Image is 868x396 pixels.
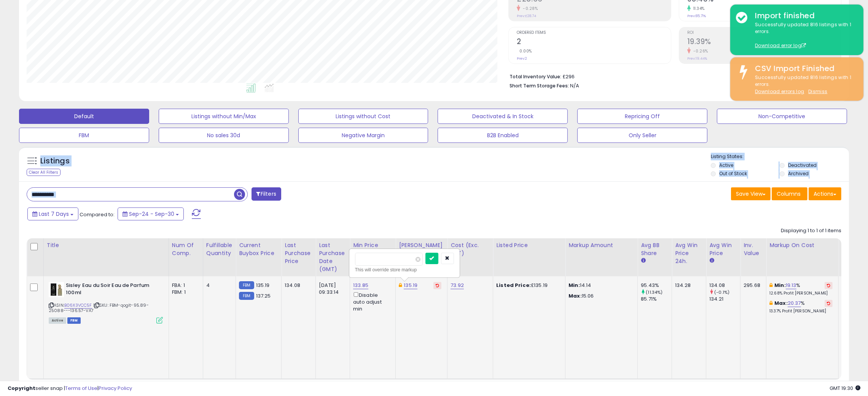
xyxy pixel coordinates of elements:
[319,241,347,273] div: Last Purchase Date (GMT)
[438,128,568,143] button: B2B Enabled
[285,282,310,289] div: 134.08
[172,289,197,296] div: FBM: 1
[769,291,833,296] p: 12.68% Profit [PERSON_NAME]
[49,282,163,323] div: ASIN:
[687,31,841,35] span: ROI
[569,293,632,299] p: 15.06
[355,266,454,274] div: This will override store markup
[711,153,849,160] p: Listing States:
[510,71,836,81] li: £296
[256,282,270,289] span: 135.19
[47,241,166,249] div: Title
[520,6,538,11] small: -0.28%
[569,241,634,249] div: Markup Amount
[206,282,230,289] div: 4
[496,282,559,289] div: £135.19
[118,208,184,220] button: Sep-24 - Sep-30
[769,282,833,296] div: %
[687,56,707,61] small: Prev: 19.44%
[675,241,703,265] div: Avg Win Price 24h.
[769,309,833,314] p: 13.37% Profit [PERSON_NAME]
[749,74,858,95] div: Successfully updated 816 listings with 1 errors.
[27,208,78,220] button: Last 7 Days
[496,241,562,249] div: Listed Price
[159,109,289,124] button: Listings without Min/Max
[27,169,61,176] div: Clear All Filters
[755,42,806,49] a: Download error log
[510,73,561,80] b: Total Inventory Value:
[353,282,368,289] a: 133.85
[577,128,707,143] button: Only Seller
[206,241,233,257] div: Fulfillable Quantity
[675,282,700,289] div: 134.28
[749,10,858,21] div: Import finished
[774,299,788,307] b: Max:
[99,385,132,392] a: Privacy Policy
[49,302,149,314] span: | SKU: FBM-qogit-95.89-25088---136.57-VA7
[777,190,801,198] span: Columns
[786,282,796,289] a: 19.13
[438,109,568,124] button: Deactivated & In Stock
[8,385,132,392] div: seller snap | |
[285,241,312,265] div: Last Purchase Price
[691,48,708,54] small: -0.26%
[717,109,847,124] button: Non-Competitive
[451,282,464,289] a: 73.92
[517,14,536,18] small: Prev: £28.74
[19,109,149,124] button: Default
[404,282,417,289] a: 135.19
[641,241,669,257] div: Avg BB Share
[766,238,839,276] th: The percentage added to the cost of goods (COGS) that forms the calculator for Min & Max prices.
[709,257,714,264] small: Avg Win Price.
[517,56,527,61] small: Prev: 2
[577,109,707,124] button: Repricing Off
[319,282,344,296] div: [DATE] 09:33:14
[39,210,69,218] span: Last 7 Days
[570,82,579,89] span: N/A
[65,385,97,392] a: Terms of Use
[731,187,771,200] button: Save View
[80,211,115,218] span: Compared to:
[830,385,860,392] span: 2025-10-8 19:30 GMT
[687,37,841,48] h2: 19.39%
[809,187,841,200] button: Actions
[129,210,174,218] span: Sep-24 - Sep-30
[774,282,786,289] b: Min:
[744,282,760,289] div: 295.68
[788,299,801,307] a: 20.37
[709,241,737,257] div: Avg Win Price
[239,281,254,289] small: FBM
[769,241,835,249] div: Markup on Cost
[49,317,66,324] span: All listings currently available for purchase on Amazon
[159,128,289,143] button: No sales 30d
[719,162,733,168] label: Active
[691,6,705,11] small: 11.34%
[569,282,580,289] strong: Min:
[8,385,35,392] strong: Copyright
[749,63,858,74] div: CSV Import Finished
[769,300,833,314] div: %
[451,241,490,257] div: Cost (Exc. VAT)
[788,170,809,177] label: Archived
[19,128,149,143] button: FBM
[781,227,841,234] div: Displaying 1 to 1 of 1 items
[67,317,81,324] span: FBM
[172,282,197,289] div: FBA: 1
[256,292,271,299] span: 137.25
[517,37,671,48] h2: 2
[49,282,64,297] img: 41ihvf1k1oL._SL40_.jpg
[641,257,645,264] small: Avg BB Share.
[755,88,804,95] a: Download errors log
[719,170,747,177] label: Out of Stock
[298,109,428,124] button: Listings without Cost
[646,289,663,295] small: (11.34%)
[714,289,729,295] small: (-0.1%)
[709,282,740,289] div: 134.08
[239,292,254,300] small: FBM
[772,187,807,200] button: Columns
[252,187,281,201] button: Filters
[517,31,671,35] span: Ordered Items
[239,241,278,257] div: Current Buybox Price
[40,156,70,166] h5: Listings
[687,14,706,18] small: Prev: 85.71%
